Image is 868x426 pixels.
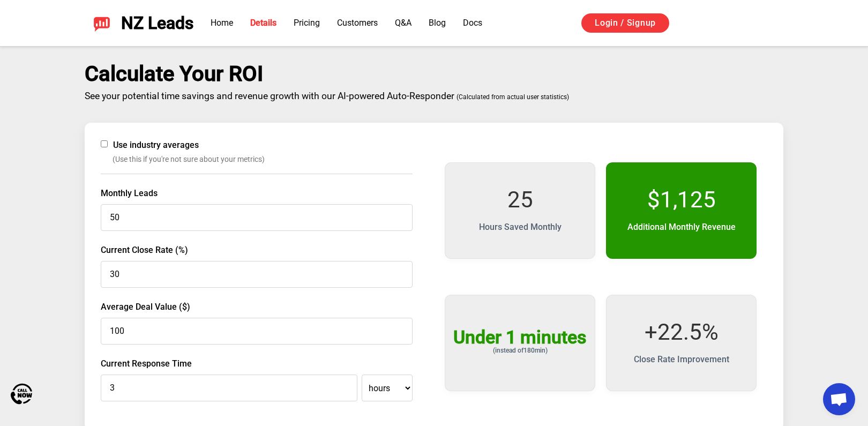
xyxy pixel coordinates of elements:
[113,154,413,165] span: (Use this if you're not sure about your metrics)
[93,14,110,32] img: NZ Leads logo
[581,13,669,33] a: Login / Signup
[101,357,413,370] label: Current Response Time
[395,18,411,28] a: Q&A
[121,13,193,33] span: NZ Leads
[101,301,413,313] label: Average Deal Value ($)
[453,327,587,347] div: Under 1 minutes
[647,188,716,212] div: $ 1,125
[101,244,413,257] label: Current Close Rate (%)
[101,140,108,147] input: Use industry averages(Use this if you're not sure about your metrics)
[645,320,719,345] div: + 22.5 %
[627,221,736,234] div: Additional Monthly Revenue
[250,18,276,28] a: Details
[337,18,378,28] a: Customers
[211,18,233,28] a: Home
[507,188,533,212] div: 25
[463,18,482,28] a: Docs
[294,18,320,28] a: Pricing
[85,86,783,101] p: See your potential time savings and revenue growth with our AI-powered Auto-Responder
[101,187,413,200] label: Monthly Leads
[493,347,548,354] div: (instead of 180 min)
[680,12,789,35] iframe: Sign in with Google Button
[479,221,562,234] div: Hours Saved Monthly
[11,383,32,405] img: Call Now
[823,383,855,415] div: Open chat
[113,139,199,152] span: Use industry averages
[457,93,569,101] span: (Calculated from actual user statistics)
[429,18,446,28] a: Blog
[85,62,783,86] div: Calculate Your ROI
[634,353,729,366] div: Close Rate Improvement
